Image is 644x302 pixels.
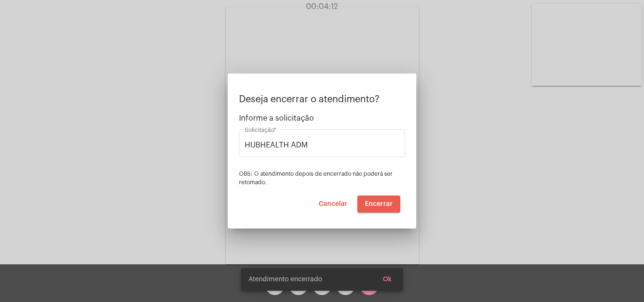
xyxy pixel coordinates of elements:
[311,196,355,212] button: Cancelar
[357,196,400,212] button: Encerrar
[239,94,405,105] p: Deseja encerrar o atendimento?
[239,114,405,122] span: Informe a solicitação
[383,276,392,283] span: Ok
[319,201,347,207] span: Cancelar
[306,3,338,10] span: 00:04:12
[245,141,399,149] input: Buscar solicitação
[239,171,393,185] span: OBS: O atendimento depois de encerrado não poderá ser retomado.
[248,275,322,284] span: Atendimento encerrado
[365,201,393,207] span: Encerrar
